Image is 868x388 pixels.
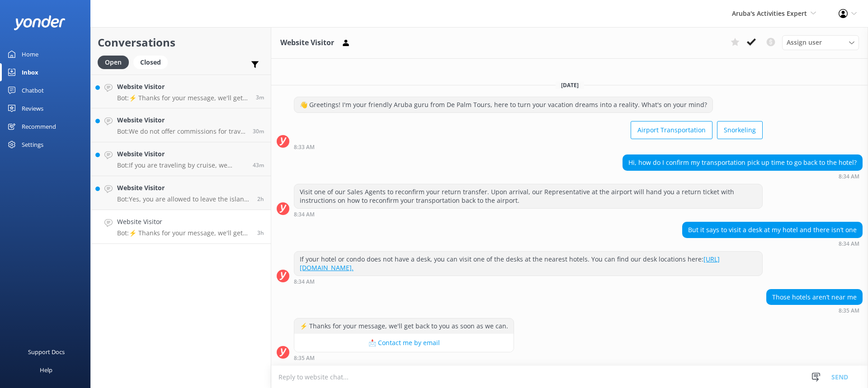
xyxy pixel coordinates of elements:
div: Sep 27 2025 08:35am (UTC -04:00) America/Caracas [766,307,863,313]
a: Website VisitorBot:We do not offer commissions for travel agents. However, you are welcome to boo... [91,108,271,142]
div: Open [98,56,129,69]
div: Settings [22,136,43,154]
a: [URL][DOMAIN_NAME]. [300,255,720,272]
strong: 8:34 AM [839,174,859,179]
div: Closed [133,56,168,69]
button: 📩 Contact me by email [294,334,514,352]
div: If your hotel or condo does not have a desk, you can visit one of the desks at the nearest hotels... [294,252,762,276]
p: Bot: Yes, you are allowed to leave the island earlier than the normal departure time. [117,195,250,203]
h4: Website Visitor [117,115,246,125]
h4: Website Visitor [117,217,250,227]
button: Airport Transportation [631,121,712,139]
h2: Conversations [98,34,264,51]
strong: 8:34 AM [839,241,859,247]
div: Inbox [22,63,38,81]
div: Recommend [22,117,56,136]
div: Home [22,45,38,63]
a: Website VisitorBot:If you are traveling by cruise, we recommend booking through your cruise line,... [91,142,271,176]
div: Those hotels aren’t near me [767,290,862,305]
span: Sep 27 2025 09:42am (UTC -04:00) America/Caracas [257,195,264,203]
span: Sep 27 2025 11:49am (UTC -04:00) America/Caracas [256,93,264,101]
strong: 8:34 AM [294,279,315,285]
div: Sep 27 2025 08:34am (UTC -04:00) America/Caracas [623,173,863,179]
span: Aruba's Activities Expert [732,9,807,18]
a: Website VisitorBot:Yes, you are allowed to leave the island earlier than the normal departure tim... [91,176,271,210]
div: Sep 27 2025 08:33am (UTC -04:00) America/Caracas [294,144,763,150]
span: Sep 27 2025 11:22am (UTC -04:00) America/Caracas [253,127,264,135]
div: 👋 Greetings! I'm your friendly Aruba guru from De Palm Tours, here to turn your vacation dreams i... [294,97,712,112]
a: Open [98,57,133,67]
div: Chatbot [22,81,44,99]
div: Assign User [782,35,859,50]
p: Bot: We do not offer commissions for travel agents. However, you are welcome to book directly on ... [117,127,246,136]
div: But it says to visit a desk at my hotel and there isn’t one [683,222,862,238]
div: Sep 27 2025 08:34am (UTC -04:00) America/Caracas [294,278,763,285]
h4: Website Visitor [117,149,246,159]
strong: 8:35 AM [294,355,315,361]
div: Reviews [22,99,43,117]
span: Sep 27 2025 08:35am (UTC -04:00) America/Caracas [257,229,264,237]
h3: Website Visitor [280,37,334,49]
strong: 8:35 AM [839,308,859,313]
a: Website VisitorBot:⚡ Thanks for your message, we'll get back to you as soon as we can.3h [91,210,271,244]
strong: 8:34 AM [294,212,315,217]
div: Visit one of our Sales Agents to reconfirm your return transfer. Upon arrival, our Representative... [294,184,762,208]
h4: Website Visitor [117,82,249,92]
p: Bot: ⚡ Thanks for your message, we'll get back to you as soon as we can. [117,229,250,237]
p: Bot: ⚡ Thanks for your message, we'll get back to you as soon as we can. [117,94,249,102]
div: ⚡ Thanks for your message, we'll get back to you as soon as we can. [294,318,514,334]
span: Assign user [787,37,822,47]
span: Sep 27 2025 11:09am (UTC -04:00) America/Caracas [253,161,264,169]
img: yonder-white-logo.png [14,15,66,30]
div: Sep 27 2025 08:34am (UTC -04:00) America/Caracas [682,240,863,247]
button: Snorkeling [717,121,763,139]
div: Support Docs [28,343,65,361]
h4: Website Visitor [117,183,250,193]
div: Sep 27 2025 08:34am (UTC -04:00) America/Caracas [294,211,763,217]
p: Bot: If you are traveling by cruise, we recommend booking through your cruise line, as we are not... [117,161,246,169]
strong: 8:33 AM [294,145,315,150]
div: Sep 27 2025 08:35am (UTC -04:00) America/Caracas [294,355,514,361]
div: Hi, how do I confirm my transportation pick up time to go back to the hotel? [623,155,862,170]
a: Website VisitorBot:⚡ Thanks for your message, we'll get back to you as soon as we can.3m [91,75,271,108]
a: Closed [133,57,172,67]
span: [DATE] [556,81,584,89]
div: Help [40,361,52,379]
